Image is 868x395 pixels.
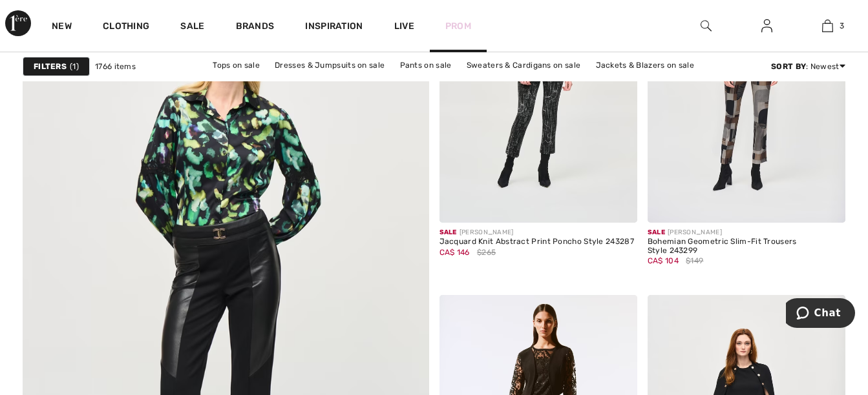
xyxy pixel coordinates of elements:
[648,256,679,265] span: CA$ 104
[822,18,833,34] img: My Bag
[394,57,458,74] a: Pants on sale
[771,61,845,72] div: : Newest
[34,61,67,72] strong: Filters
[439,228,457,236] span: Sale
[5,10,31,36] img: 1ère Avenue
[761,18,772,34] img: My Info
[445,19,471,33] a: Prom
[648,238,845,256] div: Bohemian Geometric Slim-Fit Trousers Style 243299
[236,21,275,34] a: Brands
[701,18,712,34] img: search the website
[686,255,703,267] span: $149
[786,298,855,330] iframe: Opens a widget where you can chat to one of our agents
[439,238,634,247] div: Jacquard Knit Abstract Print Poncho Style 243287
[305,21,363,34] span: Inspiration
[379,74,443,90] a: Skirts on sale
[439,228,634,238] div: [PERSON_NAME]
[460,57,587,74] a: Sweaters & Cardigans on sale
[648,228,665,236] span: Sale
[589,57,701,74] a: Jackets & Blazers on sale
[394,19,414,33] a: Live
[439,248,470,257] span: CA$ 146
[103,21,149,34] a: Clothing
[206,57,266,74] a: Tops on sale
[70,61,79,72] span: 1
[180,21,204,34] a: Sale
[52,21,72,34] a: New
[445,74,528,90] a: Outerwear on sale
[798,18,857,34] a: 3
[477,247,496,258] span: $265
[751,18,783,34] a: Sign In
[268,57,391,74] a: Dresses & Jumpsuits on sale
[95,61,136,72] span: 1766 items
[648,228,845,238] div: [PERSON_NAME]
[771,62,806,71] strong: Sort By
[840,20,844,32] span: 3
